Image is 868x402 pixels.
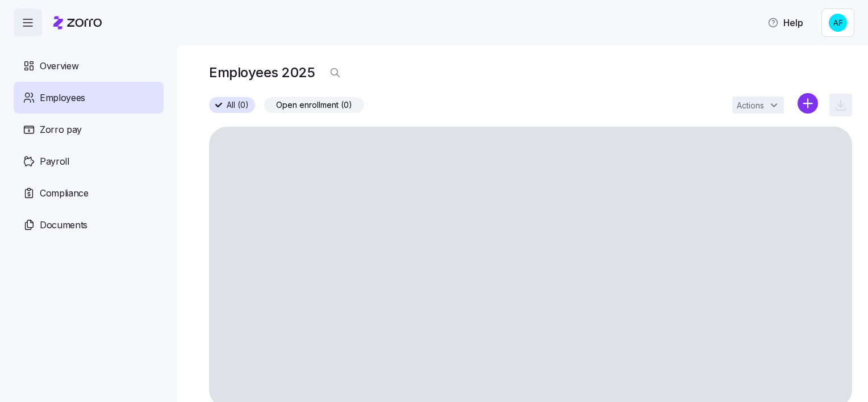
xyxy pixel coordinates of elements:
[40,154,69,169] span: Payroll
[14,209,164,241] a: Documents
[40,59,78,73] span: Overview
[14,114,164,145] a: Zorro pay
[829,14,847,32] img: cd529cdcbd5d10ae9f9e980eb8645e58
[14,145,164,177] a: Payroll
[227,98,249,112] span: All (0)
[767,16,803,30] span: Help
[40,123,82,137] span: Zorro pay
[209,64,315,81] h1: Employees 2025
[40,218,87,232] span: Documents
[40,91,85,105] span: Employees
[732,97,784,114] button: Actions
[798,93,818,114] svg: add icon
[14,50,164,82] a: Overview
[14,177,164,209] a: Compliance
[14,82,164,114] a: Employees
[276,98,352,112] span: Open enrollment (0)
[40,186,89,200] span: Compliance
[758,11,812,34] button: Help
[737,102,764,110] span: Actions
